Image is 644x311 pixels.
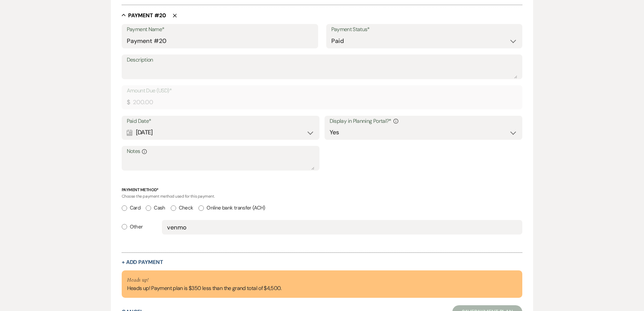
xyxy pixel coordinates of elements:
span: Choose the payment method used for this payment. [122,194,215,199]
label: Payment Status* [331,25,518,35]
h5: Payment # 20 [128,12,166,19]
input: Cash [146,205,151,211]
input: Check [171,205,176,211]
label: Payment Name* [127,25,313,35]
label: Description [127,55,518,65]
label: Other [122,222,143,231]
label: Online bank transfer (ACH) [198,203,265,213]
p: Payment Method* [122,187,523,193]
button: Payment #20 [122,12,166,19]
label: Card [122,203,140,213]
label: Cash [146,203,165,213]
label: Notes [127,147,315,156]
input: Online bank transfer (ACH) [198,205,204,211]
label: Check [171,203,193,213]
input: Card [122,205,127,211]
p: Heads up! [127,276,281,285]
label: Paid Date* [127,116,315,126]
div: Heads up! Payment plan is $350 less than the grand total of $4,500. [127,276,281,293]
div: $ [127,98,130,107]
label: Display in Planning Portal?* [330,116,518,126]
input: Other [122,224,127,229]
label: Amount Due (USD)* [127,86,518,96]
button: + Add Payment [122,260,163,265]
div: [DATE] [127,126,315,139]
